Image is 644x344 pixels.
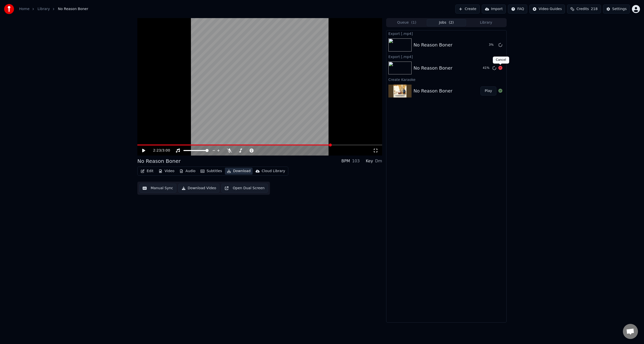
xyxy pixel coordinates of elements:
div: Create Karaoke [386,76,506,82]
button: Subtitles [198,168,224,175]
div: 41 % [483,66,490,70]
nav: breadcrumb [19,7,88,12]
span: ( 1 ) [411,20,416,25]
span: ( 2 ) [449,20,454,25]
div: Cloud Library [262,169,285,174]
button: Video [156,168,176,175]
div: Settings [612,7,627,12]
div: Dm [375,158,382,164]
div: Key [366,158,373,164]
button: Manual Sync [139,184,176,193]
div: / [153,148,165,153]
button: Download [225,168,253,175]
div: 103 [352,158,360,164]
button: Edit [139,168,155,175]
button: Queue [387,19,427,26]
div: Cancel [493,57,509,64]
div: 3 % [489,43,496,47]
button: Play [480,86,496,95]
button: Import [482,5,506,14]
button: Audio [177,168,197,175]
span: 2:23 [153,148,161,153]
img: youka [4,4,14,14]
button: Video Guides [529,5,565,14]
a: Home [19,7,29,12]
div: No Reason Boner [414,87,453,94]
button: Settings [603,5,630,14]
span: 218 [591,7,598,12]
span: Credits [576,7,589,12]
button: FAQ [508,5,527,14]
button: Open Dual Screen [221,184,268,193]
div: Open chat [623,324,638,339]
div: No Reason Boner [414,41,453,48]
div: BPM [341,158,350,164]
button: Download Video [178,184,219,193]
button: Credits218 [567,5,601,14]
a: Library [37,7,50,12]
button: Jobs [427,19,466,26]
div: No Reason Boner [137,158,181,165]
div: No Reason Boner [414,65,453,72]
button: Library [466,19,506,26]
span: No Reason Boner [58,7,88,12]
div: Export [.mp4] [386,30,506,36]
div: Export [.mp4] [386,54,506,60]
span: 3:00 [162,148,170,153]
button: Create [455,5,480,14]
